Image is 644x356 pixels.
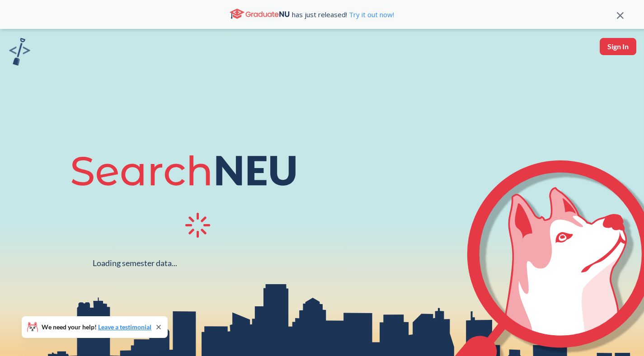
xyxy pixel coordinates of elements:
[292,9,394,19] span: has just released!
[9,38,30,68] a: sandbox logo
[600,38,636,55] button: Sign In
[347,10,394,19] a: Try it out now!
[42,324,151,330] span: We need your help!
[9,38,30,66] img: sandbox logo
[98,323,151,331] a: Leave a testimonial
[93,258,177,268] div: Loading semester data...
